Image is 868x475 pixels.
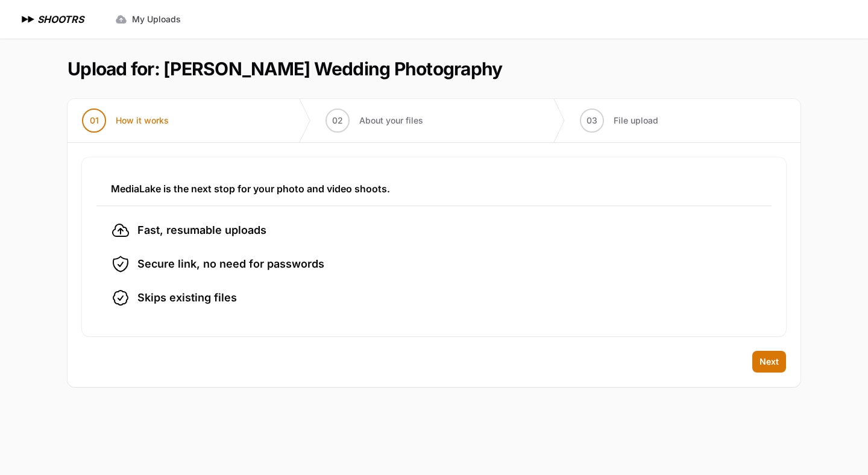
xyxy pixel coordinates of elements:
span: My Uploads [132,13,181,25]
button: Next [752,351,786,373]
h3: MediaLake is the next stop for your photo and video shoots. [111,181,757,196]
span: File upload [614,115,658,127]
img: SHOOTRS [19,12,37,27]
button: 02 About your files [311,99,438,142]
span: Skips existing files [137,289,237,306]
h1: SHOOTRS [37,12,84,27]
button: 01 How it works [68,99,183,142]
span: Secure link, no need for passwords [137,256,324,272]
span: 01 [90,115,99,127]
span: Next [759,356,779,368]
span: 03 [587,115,597,127]
span: How it works [116,115,169,127]
span: Fast, resumable uploads [137,222,266,239]
button: 03 File upload [565,99,673,142]
a: SHOOTRS SHOOTRS [19,12,84,27]
h1: Upload for: [PERSON_NAME] Wedding Photography [68,58,502,80]
span: About your files [359,115,423,127]
a: My Uploads [108,8,188,30]
span: 02 [332,115,343,127]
